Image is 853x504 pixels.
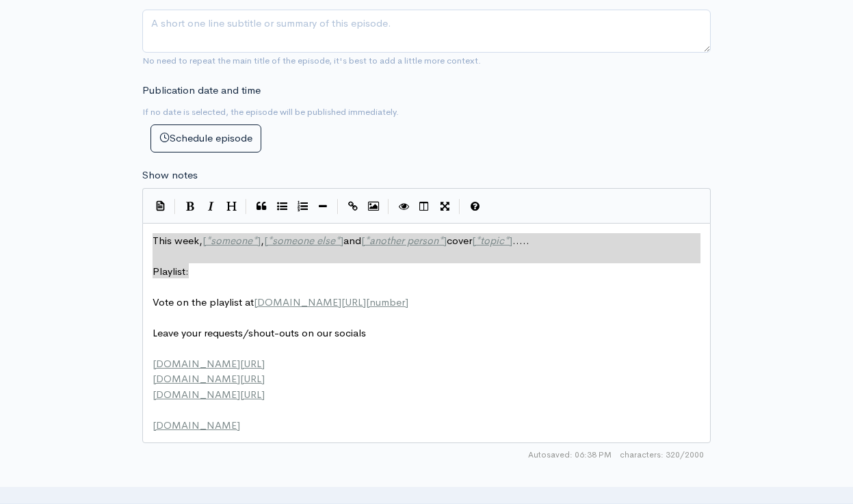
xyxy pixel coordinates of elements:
button: Heading [221,196,241,217]
i: | [459,199,460,215]
span: [ [202,234,206,247]
span: [ [472,234,475,247]
span: Playlist: [153,265,189,278]
button: Insert Show Notes Template [150,195,170,215]
i: | [337,199,339,215]
i: | [174,199,176,215]
button: Schedule episode [150,124,261,152]
span: and [343,234,361,247]
span: another person [369,234,438,247]
span: Vote on the playlist at [153,295,408,308]
span: ] [405,295,408,308]
small: No need to repeat the main title of the episode, it's best to add a little more context. [142,55,481,66]
button: Toggle Preview [393,196,414,217]
button: Insert Horizontal Line [313,196,333,217]
span: Leave your requests/shout-outs on our socials [153,326,366,339]
span: [DOMAIN_NAME][URL] [153,357,265,370]
button: Toggle Side by Side [414,196,434,217]
i: | [246,199,247,215]
button: Insert Image [363,196,384,217]
label: Publication date and time [142,83,261,98]
span: [ [264,234,267,247]
button: Italic [200,196,221,217]
small: If no date is selected, the episode will be published immediately. [142,106,399,118]
span: [DOMAIN_NAME][URL] [153,372,265,385]
span: , [261,234,264,247]
button: Toggle Fullscreen [434,196,455,217]
span: This week, [153,234,202,247]
button: Quote [251,196,272,217]
span: ] [443,234,447,247]
span: [ [366,295,369,308]
span: cover [447,234,472,247]
span: [DOMAIN_NAME][URL] [153,388,265,401]
span: ] [340,234,343,247]
label: Show notes [142,168,198,183]
span: [DOMAIN_NAME] [153,419,240,432]
span: topic [480,234,504,247]
span: number [369,295,405,308]
span: ..... [512,234,529,247]
span: [ [361,234,365,247]
span: ] [257,234,261,247]
button: Create Link [343,196,363,217]
span: Autosaved: 06:38 PM [528,449,612,461]
span: someone else [272,234,335,247]
span: someone [211,234,252,247]
button: Numbered List [292,196,313,217]
button: Markdown Guide [464,196,485,217]
button: Bold [180,196,200,217]
span: ] [509,234,512,247]
span: [DOMAIN_NAME][URL] [254,295,366,308]
button: Generic List [272,196,292,217]
span: 320/2000 [620,449,704,461]
i: | [388,199,389,215]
